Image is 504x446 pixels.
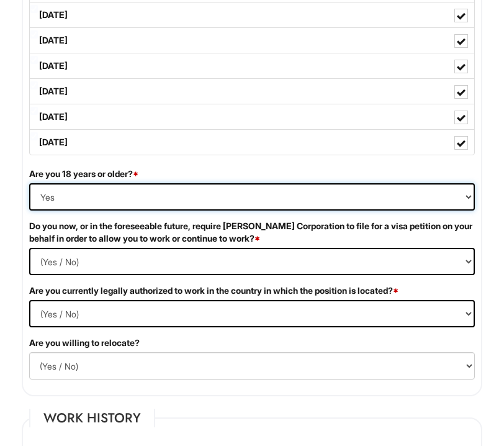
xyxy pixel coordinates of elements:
label: Are you currently legally authorized to work in the country in which the position is located? [29,284,398,297]
select: (Yes / No) [29,183,475,211]
label: Are you 18 years or older? [29,168,138,180]
label: [DATE] [30,2,474,27]
label: [DATE] [30,79,474,104]
select: (Yes / No) [29,352,475,380]
label: Are you willing to relocate? [29,337,140,349]
label: [DATE] [30,53,474,78]
label: [DATE] [30,28,474,53]
label: [DATE] [30,130,474,155]
legend: Work History [29,409,155,427]
select: (Yes / No) [29,300,475,327]
label: Do you now, or in the foreseeable future, require [PERSON_NAME] Corporation to file for a visa pe... [29,220,475,245]
label: [DATE] [30,104,474,129]
select: (Yes / No) [29,248,475,275]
